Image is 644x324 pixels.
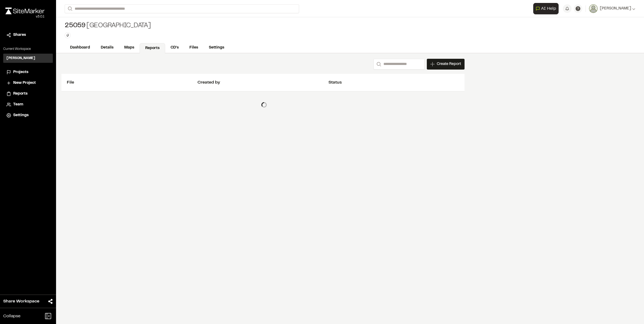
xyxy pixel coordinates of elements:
[140,43,165,53] a: Reports
[13,91,27,97] span: Reports
[6,69,50,75] a: Projects
[203,43,230,53] a: Settings
[65,4,74,13] button: Search
[95,43,119,53] a: Details
[67,79,198,86] div: File
[13,80,36,86] span: New Project
[541,5,556,12] span: AI Help
[6,112,50,118] a: Settings
[589,4,598,13] img: User
[13,102,23,108] span: Team
[6,80,50,86] a: New Project
[65,22,85,30] span: 25059
[589,4,635,13] button: [PERSON_NAME]
[13,32,26,38] span: Shares
[184,43,203,53] a: Files
[533,3,559,14] button: Open AI Assistant
[437,61,461,67] span: Create Report
[13,112,29,118] span: Settings
[373,59,383,70] button: Search
[3,313,20,319] span: Collapse
[5,8,44,14] img: rebrand.png
[6,32,50,38] a: Shares
[3,298,39,305] span: Share Workspace
[65,32,71,38] button: Edit Tags
[3,47,53,51] p: Current Workspace
[198,79,328,86] div: Created by
[65,43,95,53] a: Dashboard
[13,69,28,75] span: Projects
[328,79,459,86] div: Status
[119,43,140,53] a: Maps
[5,14,44,19] div: Oh geez...please don't...
[65,22,151,30] div: [GEOGRAPHIC_DATA]
[6,102,50,108] a: Team
[600,6,631,12] span: [PERSON_NAME]
[533,3,561,14] div: Open AI Assistant
[6,91,50,97] a: Reports
[6,56,35,61] h3: [PERSON_NAME]
[165,43,184,53] a: CD's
